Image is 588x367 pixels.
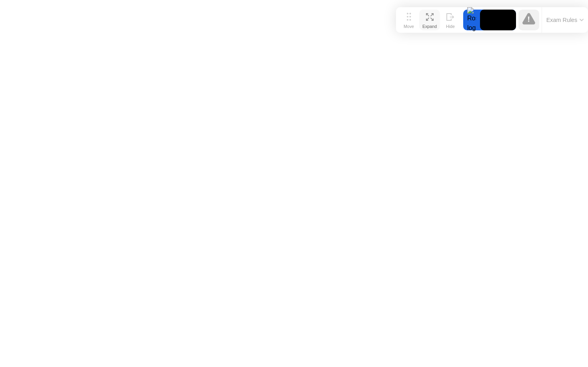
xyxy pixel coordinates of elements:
div: Hide [446,24,455,29]
div: Move [404,24,414,29]
button: Hide [440,10,461,30]
button: Expand [419,10,440,30]
button: Exam Rules [544,16,586,24]
div: Expand [422,24,437,29]
button: Move [398,10,419,30]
